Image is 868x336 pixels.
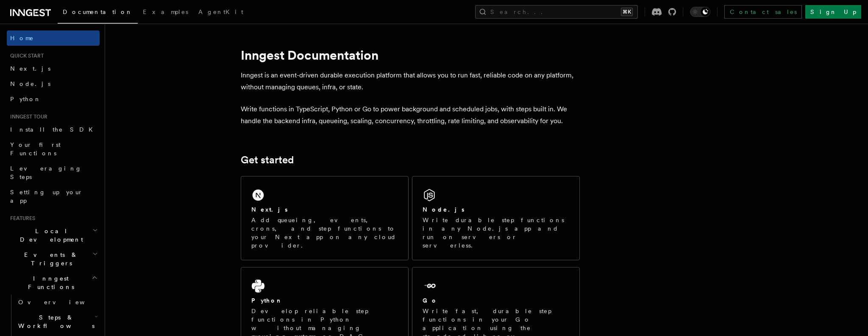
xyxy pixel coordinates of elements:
h2: Go [423,296,438,305]
a: Contact sales [724,5,802,19]
h2: Node.js [423,205,465,214]
span: Home [10,34,34,42]
a: Node.jsWrite durable step functions in any Node.js app and run on servers or serverless. [412,176,580,260]
a: Examples [138,3,193,23]
span: Features [7,215,35,222]
span: Your first Functions [10,141,61,157]
p: Write functions in TypeScript, Python or Go to power background and scheduled jobs, with steps bu... [241,103,580,127]
button: Inngest Functions [7,271,100,295]
a: Setting up your app [7,185,100,208]
span: Leveraging Steps [10,165,82,180]
span: Inngest tour [7,113,47,120]
h2: Python [251,296,283,305]
a: Home [7,30,100,46]
a: AgentKit [193,3,248,23]
span: Setting up your app [10,189,83,204]
a: Next.js [7,61,100,76]
span: Inngest Functions [7,274,92,291]
button: Search...⌘K [475,5,638,19]
span: Examples [143,8,188,15]
button: Events & Triggers [7,247,100,271]
button: Steps & Workflows [15,310,100,333]
a: Sign Up [805,5,861,19]
h1: Inngest Documentation [241,47,580,63]
a: Documentation [58,3,138,24]
span: Install the SDK [10,126,98,133]
a: Python [7,91,100,107]
p: Write durable step functions in any Node.js app and run on servers or serverless. [423,216,569,250]
h2: Next.js [251,205,288,214]
a: Leveraging Steps [7,161,100,185]
p: Inngest is an event-driven durable execution platform that allows you to run fast, reliable code ... [241,69,580,93]
span: Local Development [7,227,92,244]
span: Steps & Workflows [15,313,95,330]
p: Add queueing, events, crons, and step functions to your Next app on any cloud provider. [251,216,398,250]
span: Overview [18,299,106,306]
a: Get started [241,154,294,166]
span: Documentation [63,8,133,15]
kbd: ⌘K [621,8,633,16]
span: Events & Triggers [7,251,92,267]
button: Toggle dark mode [690,7,710,17]
button: Local Development [7,223,100,247]
span: Python [10,96,41,102]
span: Quick start [7,52,44,59]
span: Next.js [10,65,50,72]
span: AgentKit [198,8,243,15]
a: Install the SDK [7,122,100,137]
a: Node.js [7,76,100,91]
a: Your first Functions [7,137,100,161]
span: Node.js [10,80,50,87]
a: Overview [15,295,100,310]
a: Next.jsAdd queueing, events, crons, and step functions to your Next app on any cloud provider. [241,176,409,260]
